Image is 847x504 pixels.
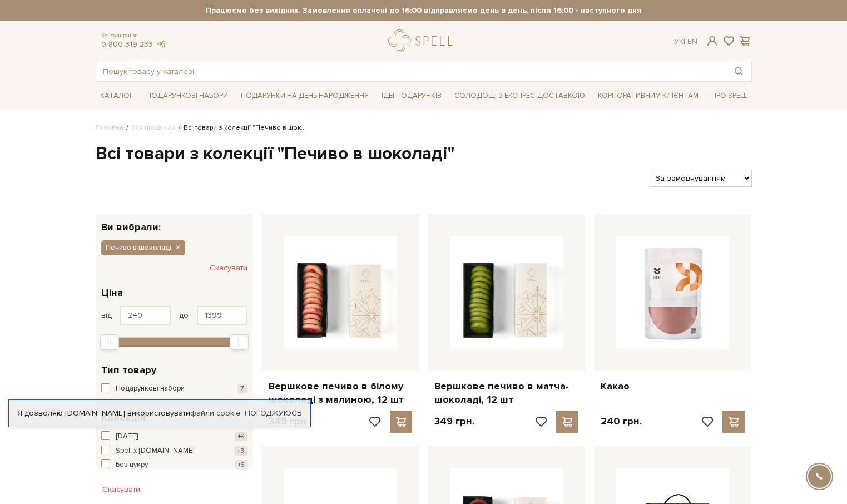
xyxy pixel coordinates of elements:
[96,214,253,232] div: Ви вибрали:
[101,310,112,320] span: від
[100,334,119,350] div: Min
[687,37,697,46] a: En
[235,432,247,441] span: +9
[96,481,147,498] button: Скасувати
[96,6,752,16] strong: Працюємо без вихідних. Замовлення оплачені до 16:00 відправляємо день в день, після 16:00 - насту...
[234,446,247,456] span: +3
[434,380,578,406] a: Вершкове печиво в матча-шоколаді, 12 шт
[245,408,301,418] a: Погоджуюсь
[179,310,189,320] span: до
[101,459,247,471] button: Без цукру +6
[116,474,153,485] span: Великодня
[142,87,232,105] a: Подарункові набори
[116,459,148,471] span: Без цукру
[101,240,185,255] button: Печиво в шоколаді
[96,123,123,132] a: Головна
[116,446,194,457] span: Spell x [DOMAIN_NAME]
[601,415,642,428] p: 240 грн.
[230,334,249,350] div: Max
[235,460,247,470] span: +6
[210,259,247,277] button: Скасувати
[176,123,304,133] li: Всі товари з колекції "Печиво в шок..
[116,383,185,394] span: Подарункові набори
[106,243,171,253] span: Печиво в шоколаді
[101,431,247,442] button: [DATE] +9
[726,61,751,81] button: Пошук товару у каталозі
[101,383,247,394] button: Подарункові набори 7
[236,87,373,105] a: Подарунки на День народження
[593,87,703,105] a: Корпоративним клієнтам
[434,415,474,428] p: 349 грн.
[131,123,176,132] a: Вся продукція
[269,380,413,406] a: Вершкове печиво в білому шоколаді з малиною, 12 шт
[601,380,745,393] a: Какао
[388,29,458,52] a: logo
[116,431,138,442] span: [DATE]
[156,39,167,49] a: telegram
[96,87,138,105] a: Каталог
[674,37,697,47] div: Ук
[450,86,590,105] a: Солодощі з експрес-доставкою
[120,306,171,325] input: Ціна
[9,408,310,418] div: Я дозволяю [DOMAIN_NAME] використовувати
[377,87,446,105] a: Ідеї подарунків
[616,236,729,349] img: Какао
[101,32,167,39] span: Консультація:
[96,61,726,81] input: Пошук товару у каталозі
[683,37,685,46] span: |
[101,363,156,378] span: Тип товару
[197,306,247,325] input: Ціна
[101,474,247,485] button: Великодня +1
[96,142,752,166] h1: Всі товари з колекції "Печиво в шоколаді"
[101,446,247,457] button: Spell x [DOMAIN_NAME] +3
[190,408,241,418] a: файли cookie
[101,285,123,300] span: Ціна
[101,39,153,49] a: 0 800 319 233
[237,384,247,393] span: 7
[707,87,751,105] a: Про Spell
[236,475,247,484] span: +1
